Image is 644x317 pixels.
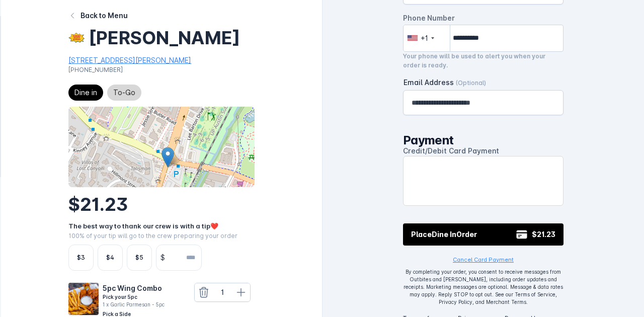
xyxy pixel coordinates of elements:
div: 100% of your tip will go to the crew preparing your order [68,231,254,241]
img: Marker [162,147,174,168]
div: By completing your order, you consent to receive messages from Outbites and [PERSON_NAME], includ... [403,268,564,306]
small: Cancel Card Payment [453,256,514,263]
div: $3 [77,253,85,262]
mat-chip-listbox: Fulfillment [68,83,141,103]
div: The best way to thank our crew is with a tip [68,221,254,231]
div: $4 [106,253,114,262]
div: [PHONE_NUMBER] [68,65,254,74]
span: To-Go [113,87,135,99]
span: $ [156,252,169,263]
div: [STREET_ADDRESS][PERSON_NAME] [68,55,254,65]
span: Place Order [411,229,477,240]
div: +1 [421,33,428,43]
span: $21.23 [68,193,128,215]
div: [PERSON_NAME] [89,29,240,47]
img: 8170d3b5-5c35-473b-97fc-ee8350fc1c6f.jpg [68,30,85,46]
span: Email Address [404,78,454,87]
div: Your phone will be used to alert you when your order is ready. [403,52,564,70]
div: 5pc Wing Combo [103,283,165,293]
iframe: Secure Credit Card Form [404,156,563,205]
span: Credit/Debit Card Payment [403,146,499,155]
div: $5 [135,253,143,262]
div: Pick your 5pc [103,293,165,301]
img: Catalog Item [68,283,98,315]
span: Dine in [74,87,97,99]
button: PlaceDine InOrder$21.23 [403,223,564,246]
div: 1 x Garlic Parmesan - 5pc [103,301,165,308]
span: Dine In [432,230,456,239]
div: Back to Menu [80,10,128,21]
span: (Optional) [456,79,486,87]
span: $21.23 [532,229,555,240]
div: 1 [213,287,232,297]
span: ❤️ [210,222,218,230]
h2: Payment [403,133,564,147]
